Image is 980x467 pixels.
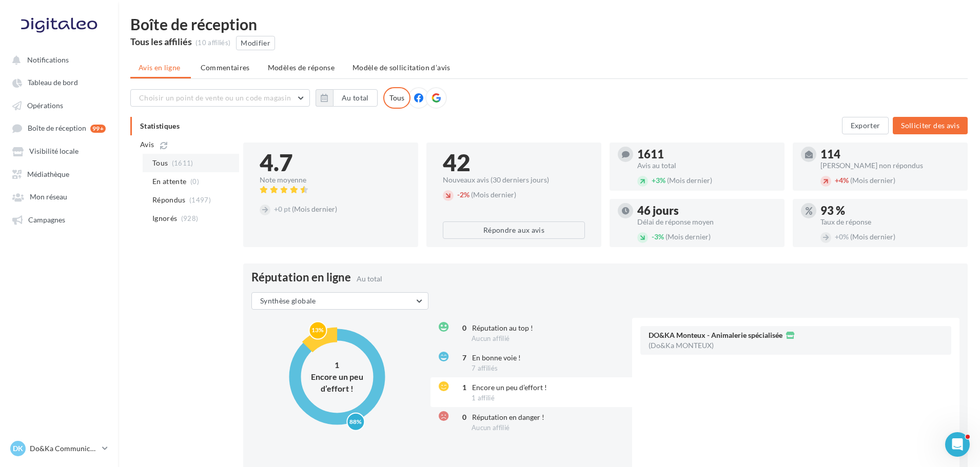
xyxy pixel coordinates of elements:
[357,274,382,283] span: Au total
[472,413,544,421] span: Réputation en danger !
[139,93,291,102] span: Choisir un point de vente ou un code magasin
[835,232,849,241] span: 0%
[152,176,187,187] span: En attente
[835,176,839,185] span: +
[27,55,69,64] span: Notifications
[251,272,351,283] span: Réputation en ligne
[152,213,177,224] span: Ignorés
[835,232,839,241] span: +
[454,412,466,422] div: 0
[637,205,776,216] div: 46 jours
[454,382,466,393] div: 1
[667,176,712,185] span: (Mois dernier)
[472,394,495,402] span: 1 affilié
[457,190,469,199] span: 2%
[820,218,959,226] div: Taux de réponse
[130,37,192,46] div: Tous les affiliés
[457,190,460,199] span: -
[292,205,337,213] span: (Mois dernier)
[152,195,186,205] span: Répondus
[649,342,714,349] div: (Do&Ka MONTEUX)
[945,432,970,457] iframe: Intercom live chat
[835,176,849,185] span: 4%
[649,332,782,339] span: DO&KA Monteux - Animalerie spécialisée
[443,151,585,174] div: 42
[251,292,428,310] button: Synthèse globale
[140,139,154,150] span: Avis
[236,36,275,50] button: Modifier
[181,214,199,222] span: (928)
[152,158,168,168] span: Tous
[311,326,324,334] text: 13%
[850,176,895,185] span: (Mois dernier)
[472,383,547,392] span: Encore un peu d’effort !
[471,190,516,199] span: (Mois dernier)
[6,210,112,229] a: Campagnes
[454,353,466,363] div: 7
[352,63,450,72] span: Modèle de sollicitation d’avis
[820,205,959,216] div: 93 %
[850,232,895,241] span: (Mois dernier)
[306,371,368,394] div: Encore un peu d’effort !
[130,16,968,32] div: Boîte de réception
[29,147,79,156] span: Visibilité locale
[472,423,509,432] span: Aucun affilié
[6,73,112,91] a: Tableau de bord
[27,170,69,178] span: Médiathèque
[333,89,378,107] button: Au total
[189,196,211,204] span: (1497)
[472,353,521,362] span: En bonne voie !
[28,78,78,87] span: Tableau de bord
[472,334,509,342] span: Aucun affilié
[652,176,665,185] span: 3%
[316,89,378,107] button: Au total
[260,296,316,305] span: Synthèse globale
[28,124,86,133] span: Boîte de réception
[6,141,112,160] a: Visibilité locale
[637,162,776,169] div: Avis au total
[349,418,362,425] text: 88%
[6,187,112,206] a: Mon réseau
[8,439,110,458] a: DK Do&Ka Communication
[260,151,402,174] div: 4.7
[637,218,776,226] div: Délai de réponse moyen
[30,443,98,454] p: Do&Ka Communication
[27,101,63,110] span: Opérations
[172,159,193,167] span: (1611)
[472,323,533,332] span: Réputation au top !
[820,149,959,160] div: 114
[652,232,654,241] span: -
[383,87,410,109] div: Tous
[274,205,278,213] span: +
[90,125,106,133] div: 99+
[28,215,65,224] span: Campagnes
[130,89,310,107] button: Choisir un point de vente ou un code magasin
[842,117,889,134] button: Exporter
[820,162,959,169] div: [PERSON_NAME] non répondus
[274,205,290,213] span: 0 pt
[268,63,335,72] span: Modèles de réponse
[6,50,108,69] button: Notifications
[652,232,664,241] span: 3%
[652,176,656,185] span: +
[190,177,199,186] span: (0)
[306,359,368,371] div: 1
[260,176,402,184] div: Note moyenne
[201,63,250,72] span: Commentaires
[454,323,466,333] div: 0
[6,96,112,114] a: Opérations
[30,193,67,201] span: Mon réseau
[665,232,711,241] span: (Mois dernier)
[443,176,585,184] div: Nouveaux avis (30 derniers jours)
[637,149,776,160] div: 1611
[893,117,968,134] button: Solliciter des avis
[443,221,585,239] button: Répondre aux avis
[6,118,112,137] a: Boîte de réception 99+
[472,364,498,372] span: 7 affiliés
[13,443,23,454] span: DK
[6,165,112,183] a: Médiathèque
[195,38,230,48] div: (10 affiliés)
